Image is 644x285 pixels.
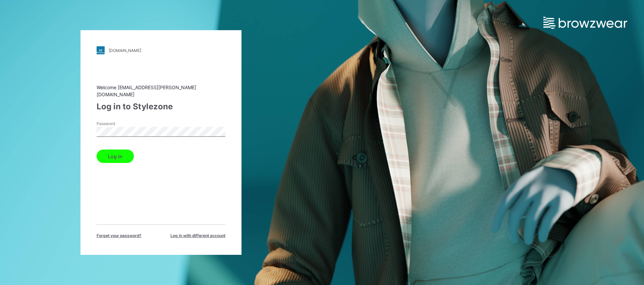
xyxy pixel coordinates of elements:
div: Welcome [EMAIL_ADDRESS][PERSON_NAME][DOMAIN_NAME] [97,84,225,98]
span: Log in with different account [170,233,225,239]
img: browzwear-logo.e42bd6dac1945053ebaf764b6aa21510.svg [543,17,627,29]
span: Forget your password? [97,233,142,239]
img: stylezone-logo.562084cfcfab977791bfbf7441f1a819.svg [97,46,105,54]
a: [DOMAIN_NAME] [97,46,225,54]
div: Log in to Stylezone [97,101,225,113]
label: Password [97,121,144,127]
button: Log in [97,150,134,163]
div: [DOMAIN_NAME] [109,48,141,53]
